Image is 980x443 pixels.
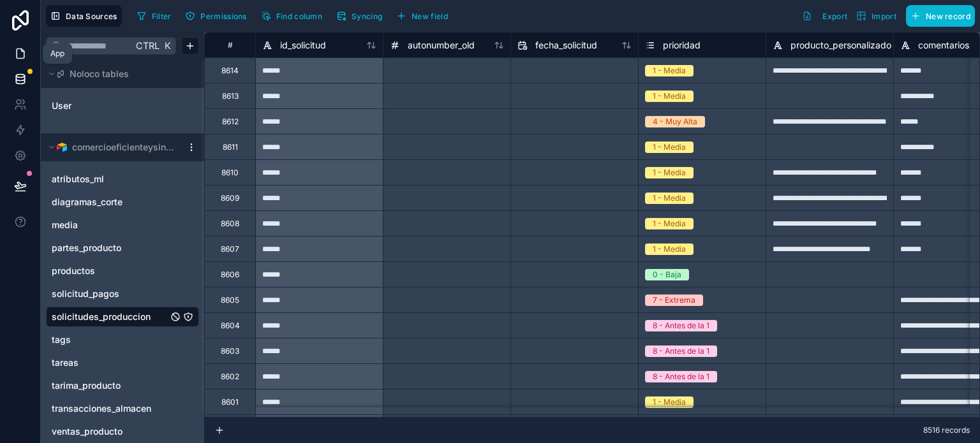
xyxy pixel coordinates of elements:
span: diagramas_corte [52,196,122,208]
div: 8 - Antes de la 1 [653,345,709,357]
a: solicitud_pagos [52,287,168,300]
span: atributos_ml [52,173,104,185]
div: tarima_producto [46,375,199,396]
div: 8610 [221,168,239,178]
span: Ctrl [135,38,161,54]
div: tareas [46,352,199,373]
div: # [214,40,246,50]
span: fecha_solicitud [535,39,597,52]
span: tarima_producto [52,379,121,392]
div: solicitudes_produccion [46,307,199,327]
span: comentarios [918,39,969,52]
span: solicitud_pagos [52,287,119,300]
a: New record [901,5,975,27]
a: atributos_ml [52,173,168,185]
span: productos [52,265,95,277]
a: Syncing [332,6,392,25]
span: Export [822,11,847,21]
span: ventas_producto [52,425,122,438]
div: 8605 [221,295,239,305]
span: Find column [276,11,322,21]
span: K [163,41,172,50]
a: solicitudes_produccion [52,310,168,323]
div: 4 - Muy Alta [653,116,697,127]
div: 8604 [221,321,240,331]
div: 8 - Antes de la 1 [653,371,709,382]
a: productos [52,265,168,277]
div: 8614 [221,66,239,76]
div: 8609 [221,193,239,203]
div: 0 - Baja [653,269,681,280]
span: media [52,219,78,231]
span: transacciones_almacen [52,402,151,415]
a: Permissions [181,6,256,25]
a: partes_producto [52,242,168,254]
div: 1 - Media [653,396,686,408]
button: Syncing [332,6,387,25]
div: 1 - Media [653,65,686,76]
div: 1 - Media [653,192,686,204]
div: User [46,96,199,116]
button: Find column [256,6,327,25]
a: transacciones_almacen [52,402,168,415]
div: partes_producto [46,238,199,258]
div: 8611 [223,142,238,152]
span: partes_producto [52,242,121,254]
div: 8 - Antes de la 1 [653,320,709,331]
div: 8613 [222,91,239,101]
span: Data Sources [66,11,117,21]
div: 8602 [221,372,239,382]
div: 1 - Media [653,167,686,178]
div: solicitud_pagos [46,284,199,304]
span: Noloco tables [70,68,129,80]
div: 8607 [221,244,239,254]
span: comercioeficienteysingular [72,141,175,154]
button: Import [852,5,901,27]
div: tags [46,330,199,350]
div: 1 - Media [653,142,686,153]
div: diagramas_corte [46,192,199,212]
span: Import [872,11,896,21]
img: Airtable Logo [57,142,67,152]
a: media [52,219,168,231]
a: tarima_producto [52,379,168,392]
span: Permissions [200,11,246,21]
span: prioridad [663,39,701,52]
span: Filter [152,11,172,21]
div: 8601 [221,397,239,407]
a: ventas_producto [52,425,168,438]
button: Filter [132,6,176,25]
div: atributos_ml [46,169,199,189]
div: productos [46,261,199,281]
span: tags [52,333,71,346]
div: media [46,215,199,235]
div: 1 - Media [653,218,686,229]
span: producto_personalizado [791,39,891,52]
div: 8603 [221,346,239,356]
button: New field [392,6,452,25]
div: 8606 [221,270,239,280]
div: 1 - Media [653,91,686,102]
span: tareas [52,356,78,369]
button: Data Sources [46,5,122,27]
div: App [50,48,64,59]
span: User [52,99,71,112]
a: diagramas_corte [52,196,168,208]
span: id_solicitud [280,39,326,52]
button: New record [906,5,975,27]
a: tareas [52,356,168,369]
span: New record [926,11,970,21]
div: 8608 [221,219,239,229]
button: Export [798,5,852,27]
div: 1 - Media [653,243,686,255]
span: 8516 records [923,425,970,435]
div: 7 - Extrema [653,294,695,306]
span: autonumber_old [408,39,475,52]
button: Airtable Logocomercioeficienteysingular [46,138,181,156]
a: tags [52,333,168,346]
button: Noloco tables [46,65,191,83]
div: transacciones_almacen [46,398,199,419]
a: User [52,99,155,112]
span: solicitudes_produccion [52,310,151,323]
span: New field [412,11,448,21]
